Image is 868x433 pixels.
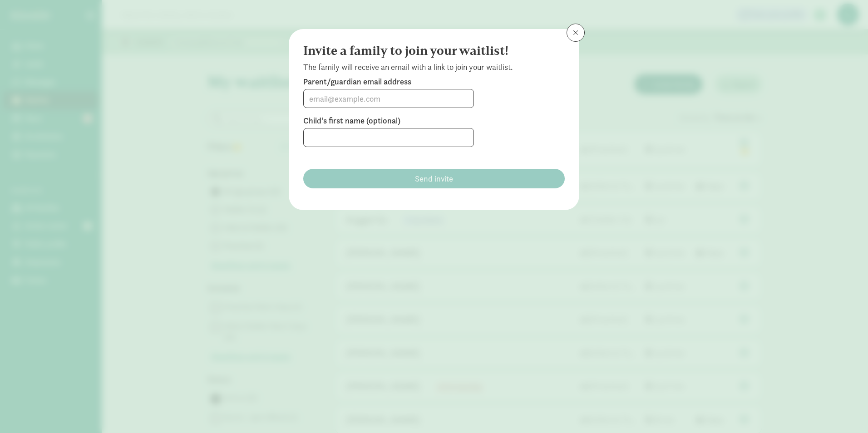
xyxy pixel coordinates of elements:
[304,89,473,108] input: email@example.com
[303,62,565,73] p: The family will receive an email with a link to join your waitlist.
[303,169,565,188] button: Send invite
[303,44,557,58] h4: Invite a family to join your waitlist!
[303,115,565,126] label: Child's first name (optional)
[415,172,453,185] span: Send invite
[823,389,868,433] iframe: Chat Widget
[303,76,565,87] label: Parent/guardian email address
